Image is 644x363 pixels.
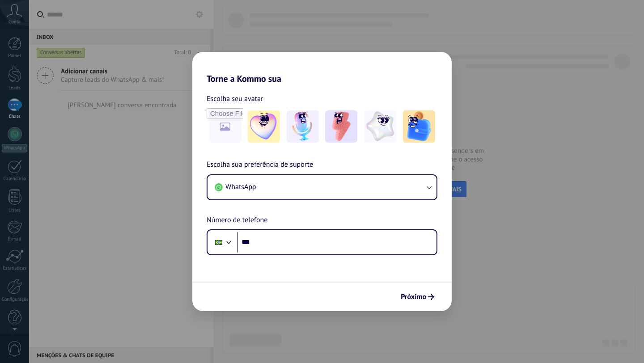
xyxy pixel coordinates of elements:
button: Próximo [397,289,438,304]
h2: Torne a Kommo sua [192,52,452,84]
span: Número de telefone [207,215,267,226]
span: WhatsApp [225,182,256,191]
img: -4.jpeg [364,110,396,143]
span: Próximo [401,294,426,300]
img: -5.jpeg [403,110,435,143]
img: -2.jpeg [287,110,319,143]
span: Escolha sua preferência de suporte [207,159,313,171]
button: WhatsApp [208,175,436,199]
img: -3.jpeg [325,110,357,143]
div: Brazil: + 55 [210,233,227,252]
span: Escolha seu avatar [207,93,263,105]
img: -1.jpeg [248,110,280,143]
